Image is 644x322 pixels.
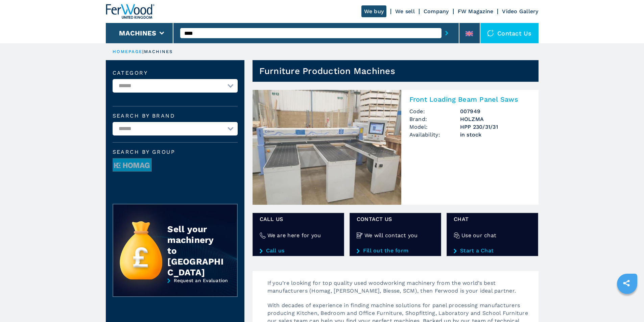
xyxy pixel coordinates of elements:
[253,90,539,205] a: Front Loading Beam Panel Saws HOLZMA HPP 230/31/31Front Loading Beam Panel SawsCode:007949Brand:H...
[461,231,496,239] h4: Use our chat
[113,278,238,302] a: Request an Evaluation
[460,131,530,139] span: in stock
[113,158,151,172] img: image
[460,123,530,131] h3: HPP 230/31/31
[487,30,494,36] img: Contact us
[113,70,238,76] label: Category
[395,8,415,15] a: We sell
[113,113,238,119] label: Search by brand
[458,8,494,15] a: FW Magazine
[142,49,144,54] span: |
[409,131,460,139] span: Availability:
[260,215,337,223] span: Call us
[454,232,460,239] img: Use our chat
[460,115,530,123] h3: HOLZMA
[357,248,434,254] a: Fill out the form
[357,232,363,239] img: We will contact you
[618,275,635,292] a: sharethis
[357,215,434,223] span: CONTACT US
[460,107,530,115] h3: 007949
[409,123,460,131] span: Model:
[167,224,223,278] div: Sell your machinery to [GEOGRAPHIC_DATA]
[454,215,531,223] span: CHAT
[113,149,238,155] span: Search by group
[364,231,418,239] h4: We will contact you
[409,115,460,123] span: Brand:
[261,279,539,301] p: If you’re looking for top quality used woodworking machinery from the world’s best manufacturers ...
[409,95,530,103] h2: Front Loading Beam Panel Saws
[119,29,156,37] button: Machines
[144,49,173,55] p: machines
[260,248,337,254] a: Call us
[361,5,387,17] a: We buy
[260,232,266,239] img: We are here for you
[267,231,321,239] h4: We are here for you
[442,25,452,41] button: submit-button
[106,4,154,19] img: Ferwood
[480,23,539,43] div: Contact us
[409,107,460,115] span: Code:
[424,8,449,15] a: Company
[615,292,639,317] iframe: Chat
[502,8,538,15] a: Video Gallery
[113,49,143,54] a: HOMEPAGE
[259,66,395,76] h1: Furniture Production Machines
[454,248,531,254] a: Start a Chat
[253,90,401,205] img: Front Loading Beam Panel Saws HOLZMA HPP 230/31/31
